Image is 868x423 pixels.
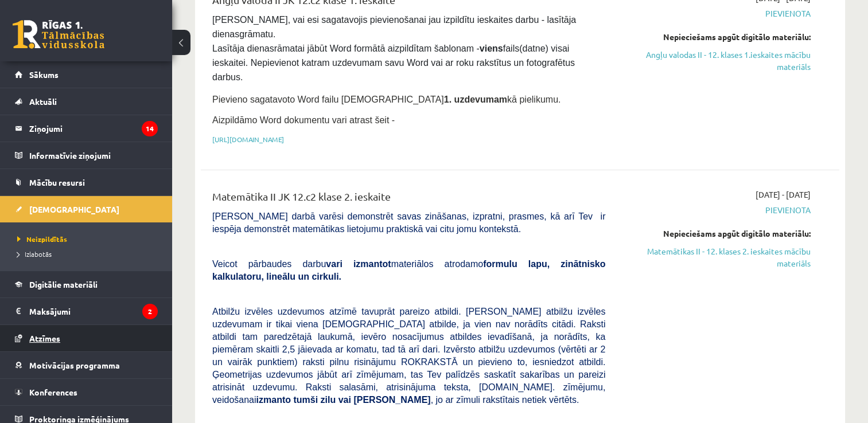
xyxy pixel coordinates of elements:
[29,298,158,324] legend: Maksājumi
[15,142,158,169] a: Informatīvie ziņojumi
[15,271,158,297] a: Digitālie materiāli
[15,169,158,195] a: Mācību resursi
[326,259,391,269] b: vari izmantot
[15,196,158,222] a: [DEMOGRAPHIC_DATA]
[29,142,158,169] legend: Informatīvie ziņojumi
[622,31,811,43] div: Nepieciešams apgūt digitālo materiālu:
[212,307,605,405] span: Atbilžu izvēles uzdevumos atzīmē tavuprāt pareizo atbildi. [PERSON_NAME] atbilžu izvēles uzdevuma...
[15,88,158,115] a: Aktuāli
[212,211,605,234] span: [PERSON_NAME] darbā varēsi demonstrēt savas zināšanas, izpratni, prasmes, kā arī Tev ir iespēja d...
[212,259,605,281] span: Veicot pārbaudes darbu materiālos atrodamo
[29,204,119,214] span: [DEMOGRAPHIC_DATA]
[622,228,811,240] div: Nepieciešams apgūt digitālo materiālu:
[212,259,605,281] b: formulu lapu, zinātnisko kalkulatoru, lineālu un cirkuli.
[212,95,560,104] span: Pievieno sagatavoto Word failu [DEMOGRAPHIC_DATA] kā pielikumu.
[15,115,158,142] a: Ziņojumi14
[29,279,98,289] span: Digitālie materiāli
[15,379,158,405] a: Konferences
[212,115,395,125] span: Aizpildāmo Word dokumentu vari atrast šeit -
[212,15,579,82] span: [PERSON_NAME], vai esi sagatavojis pievienošanai jau izpildītu ieskaites darbu - lasītāja dienasg...
[29,177,85,187] span: Mācību resursi
[17,234,161,244] a: Neizpildītās
[29,69,59,80] span: Sākums
[480,44,503,53] strong: viens
[15,325,158,351] a: Atzīmes
[622,204,811,216] span: Pievienota
[622,7,811,19] span: Pievienota
[13,20,104,49] a: Rīgas 1. Tālmācības vidusskola
[17,249,52,258] span: Izlabotās
[29,115,158,142] legend: Ziņojumi
[142,121,158,136] i: 14
[29,360,120,370] span: Motivācijas programma
[15,61,158,88] a: Sākums
[212,189,605,210] div: Matemātika II JK 12.c2 klase 2. ieskaite
[15,298,158,324] a: Maksājumi2
[293,395,430,405] b: tumši zilu vai [PERSON_NAME]
[622,49,811,73] a: Angļu valodas II - 12. klases 1.ieskaites mācību materiāls
[212,135,284,144] a: [URL][DOMAIN_NAME]
[142,304,158,319] i: 2
[756,189,811,201] span: [DATE] - [DATE]
[29,387,77,397] span: Konferences
[29,333,60,343] span: Atzīmes
[444,95,507,104] strong: 1. uzdevumam
[256,395,291,405] b: izmanto
[29,96,57,107] span: Aktuāli
[17,234,67,244] span: Neizpildītās
[15,352,158,378] a: Motivācijas programma
[17,249,161,259] a: Izlabotās
[622,245,811,269] a: Matemātikas II - 12. klases 2. ieskaites mācību materiāls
